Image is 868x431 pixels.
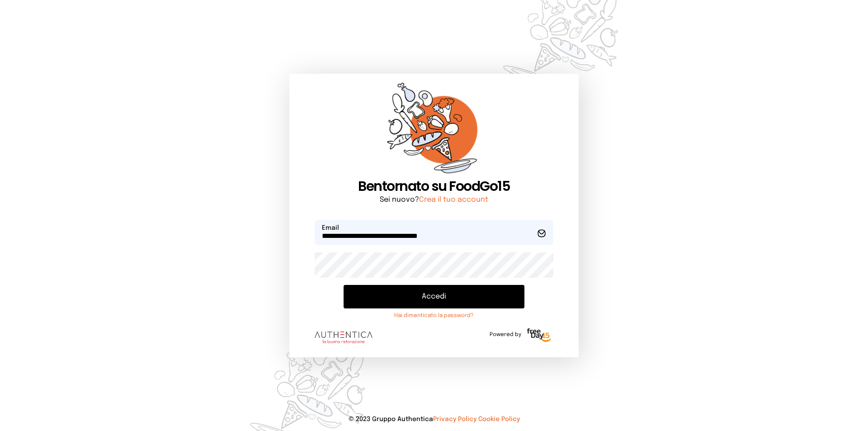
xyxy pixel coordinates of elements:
a: Privacy Policy [433,416,476,422]
img: logo.8f33a47.png [315,332,373,343]
span: Powered by [490,331,521,338]
p: © 2023 Gruppo Authentica [14,415,854,424]
h1: Bentornato su FoodGo15 [315,178,553,194]
p: Sei nuovo? [315,194,553,205]
button: Accedi [344,285,524,308]
img: sticker-orange.65babaf.png [387,83,481,178]
a: Cookie Policy [478,416,520,422]
img: logo-freeday.3e08031.png [525,327,553,345]
a: Crea il tuo account [419,196,488,204]
a: Hai dimenticato la password? [344,312,524,319]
